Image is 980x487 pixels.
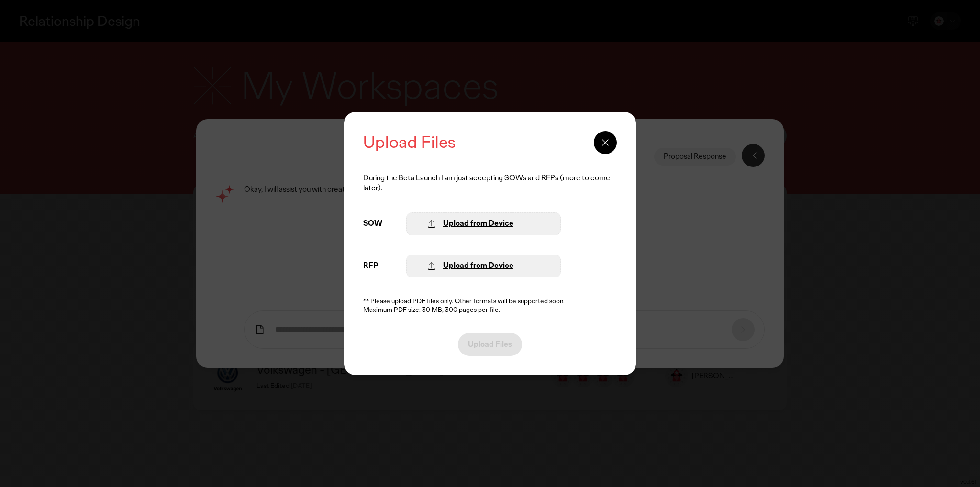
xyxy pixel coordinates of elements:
p: Upload Files [468,341,512,348]
div: Upload Files [363,131,584,154]
button: Upload Files [458,333,522,356]
div: During the Beta Launch I am just accepting SOWs and RFPs (more to come later). [363,173,617,193]
div: RFP [363,261,397,271]
div: Upload from Device [443,261,513,271]
div: ** Please upload PDF files only. Other formats will be supported soon. Maximum PDF size: 30 MB, 3... [363,297,617,314]
div: Upload from Device [443,219,513,229]
div: SOW [363,219,397,229]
